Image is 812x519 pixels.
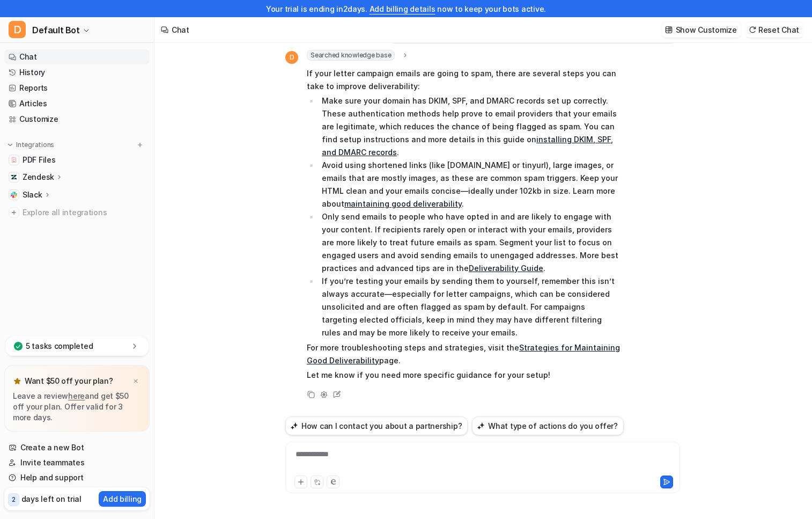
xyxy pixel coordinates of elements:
[4,49,150,64] a: Chat
[23,172,54,182] p: Zendesk
[469,264,543,273] a: Deliverability Guide
[26,341,93,352] p: 5 tasks completed
[307,343,620,365] a: Strategies for Maintaining Good Deliverability
[285,416,468,435] button: How can I contact you about a partnership?
[21,493,82,505] p: days left on trial
[99,491,146,507] button: Add billing
[319,159,621,210] li: Avoid using shortened links (like [DOMAIN_NAME] or tinyurl), large images, or emails that are mos...
[662,22,741,38] button: Show Customize
[749,26,756,34] img: reset
[4,152,150,167] a: PDF FilesPDF Files
[4,440,150,455] a: Create a new Bot
[12,495,16,505] p: 2
[4,205,150,220] a: Explore all integrations
[4,140,57,150] button: Integrations
[285,51,298,64] span: D
[344,199,462,208] a: maintaining good deliverability
[13,391,141,423] p: Leave a review and get $50 off your plan. Offer valid for 3 more days.
[319,210,621,275] li: Only send emails to people who have opted in and are likely to engage with your content. If recip...
[23,155,55,165] span: PDF Files
[25,376,113,386] p: Want $50 off your plan?
[23,189,42,200] p: Slack
[103,493,142,505] p: Add billing
[665,26,673,34] img: customize
[319,275,621,339] li: If you’re testing your emails by sending them to yourself, remember this isn’t always accurate—es...
[4,65,150,80] a: History
[11,192,17,198] img: Slack
[9,207,19,218] img: explore all integrations
[4,470,150,485] a: Help and support
[319,94,621,159] li: Make sure your domain has DKIM, SPF, and DMARC records set up correctly. These authentication met...
[16,141,54,149] p: Integrations
[745,22,803,38] button: Reset Chat
[9,21,26,38] span: D
[307,50,395,61] span: Searched knowledge base
[172,24,189,35] div: Chat
[136,141,144,149] img: menu_add.svg
[4,112,150,127] a: Customize
[4,81,150,96] a: Reports
[11,174,17,180] img: Zendesk
[23,204,145,221] span: Explore all integrations
[13,377,21,385] img: star
[370,4,435,13] a: Add billing details
[472,416,623,435] button: What type of actions do you offer?
[6,141,14,149] img: expand menu
[4,96,150,111] a: Articles
[68,391,85,400] a: here
[676,24,737,35] p: Show Customize
[307,67,621,93] p: If your letter campaign emails are going to spam, there are several steps you can take to improve...
[4,455,150,470] a: Invite teammates
[32,23,80,38] span: Default Bot
[11,157,17,163] img: PDF Files
[307,341,621,367] p: For more troubleshooting steps and strategies, visit the page.
[307,369,621,382] p: Let me know if you need more specific guidance for your setup!
[132,378,139,385] img: x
